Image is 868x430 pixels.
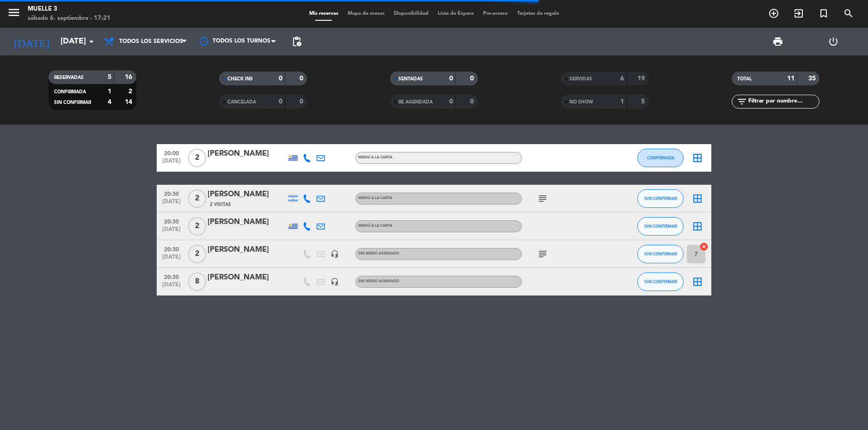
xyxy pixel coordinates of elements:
[160,188,183,199] span: 20:30
[358,252,399,255] span: Sin menú asignado
[188,149,206,167] span: 2
[736,96,747,107] i: filter_list
[108,74,111,80] strong: 5
[279,75,282,82] strong: 0
[772,36,783,47] span: print
[793,8,804,19] i: exit_to_app
[569,100,593,104] span: NO SHOW
[699,242,709,251] i: cancel
[160,271,183,282] span: 20:30
[620,98,624,105] strong: 1
[449,98,453,105] strong: 0
[637,273,684,291] button: SIN CONFIRMAR
[637,149,684,167] button: CONFIRMADA
[358,196,392,200] span: MENÚ A LA CARTA
[330,250,339,258] i: headset_mic
[208,216,286,228] div: [PERSON_NAME]
[818,8,829,19] i: turned_in_not
[637,245,684,263] button: SIN CONFIRMAR
[692,276,703,287] i: border_all
[300,98,305,105] strong: 0
[637,189,684,208] button: SIN CONFIRMAR
[28,14,110,23] div: sábado 6. septiembre - 17:21
[210,201,231,208] span: 2 Visitas
[644,279,677,284] span: SIN CONFIRMAR
[305,11,343,16] span: Mis reservas
[188,217,206,236] span: 2
[343,11,389,16] span: Mapa de mesas
[449,75,453,82] strong: 0
[537,193,548,204] i: subject
[279,98,282,105] strong: 0
[644,224,677,229] span: SIN CONFIRMAR
[54,100,91,105] span: SIN CONFIRMAR
[647,155,674,160] span: CONFIRMADA
[208,244,286,256] div: [PERSON_NAME]
[208,148,286,160] div: [PERSON_NAME]
[160,199,183,209] span: [DATE]
[125,74,134,80] strong: 16
[160,254,183,265] span: [DATE]
[692,221,703,232] i: border_all
[227,100,256,104] span: CANCELADA
[227,77,253,81] span: CHECK INS
[358,279,399,283] span: Sin menú asignado
[637,217,684,236] button: SIN CONFIRMAR
[108,99,111,105] strong: 4
[160,282,183,292] span: [DATE]
[389,11,433,16] span: Disponibilidad
[358,224,392,228] span: MENÚ A LA CARTA
[160,243,183,254] span: 20:30
[843,8,854,19] i: search
[160,226,183,237] span: [DATE]
[7,6,21,19] i: menu
[747,97,819,107] input: Filtrar por nombre...
[537,248,548,260] i: subject
[641,98,647,105] strong: 5
[806,28,861,55] div: LOG OUT
[208,272,286,284] div: [PERSON_NAME]
[398,77,423,81] span: SENTADAS
[828,36,839,47] i: power_settings_new
[478,11,513,16] span: Pre-acceso
[7,6,21,23] button: menu
[692,152,703,164] i: border_all
[188,189,206,208] span: 2
[569,77,592,81] span: SERVIDAS
[54,75,84,80] span: RESERVADAS
[300,75,305,82] strong: 0
[768,8,779,19] i: add_circle_outline
[644,196,677,201] span: SIN CONFIRMAR
[692,193,703,204] i: border_all
[54,90,86,94] span: CONFIRMADA
[119,38,183,45] span: Todos los servicios
[513,11,564,16] span: Tarjetas de regalo
[125,99,134,105] strong: 14
[787,75,795,82] strong: 11
[188,245,206,263] span: 2
[358,156,392,159] span: MENÚ A LA CARTA
[28,5,110,14] div: Muelle 3
[808,75,818,82] strong: 35
[620,75,624,82] strong: 6
[128,88,134,95] strong: 2
[291,36,302,47] span: pending_actions
[188,273,206,291] span: 8
[7,31,56,52] i: [DATE]
[108,88,111,95] strong: 1
[470,98,476,105] strong: 0
[330,278,339,286] i: headset_mic
[86,36,97,47] i: arrow_drop_down
[637,75,647,82] strong: 19
[160,147,183,158] span: 20:00
[470,75,476,82] strong: 0
[644,251,677,256] span: SIN CONFIRMAR
[160,158,183,169] span: [DATE]
[433,11,478,16] span: Lista de Espera
[160,216,183,226] span: 20:30
[208,188,286,200] div: [PERSON_NAME]
[398,100,433,104] span: RE AGENDADA
[737,77,752,81] span: TOTAL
